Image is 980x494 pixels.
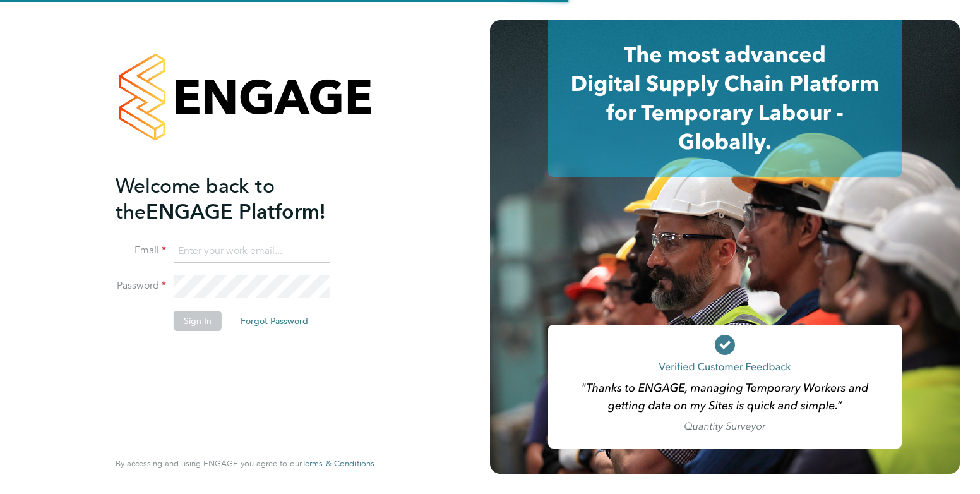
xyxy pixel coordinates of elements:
[302,459,374,469] a: Terms & Conditions
[116,244,166,257] label: Email
[230,311,318,331] button: Forgot Password
[174,311,222,331] button: Sign In
[116,173,362,225] h2: ENGAGE Platform!
[116,174,275,224] span: Welcome back to the
[116,279,166,292] label: Password
[302,458,374,469] span: Terms & Conditions
[116,458,374,469] span: By accessing and using ENGAGE you agree to our
[174,240,330,263] input: Enter your work email...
